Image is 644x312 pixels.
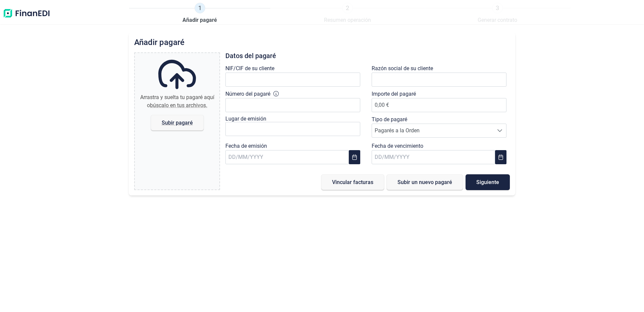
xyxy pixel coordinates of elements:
[225,116,266,122] label: Lugar de emisión
[495,150,506,164] button: Choose Date
[321,174,384,190] button: Vincular facturas
[372,64,433,73] label: Razón social de su cliente
[397,180,452,185] span: Subir un nuevo pagaré
[225,142,267,150] label: Fecha de emisión
[225,52,510,59] h3: Datos del pagaré
[225,150,349,164] input: DD/MM/YYYY
[387,174,463,190] button: Subir un nuevo pagaré
[372,90,416,98] label: Importe del pagaré
[134,38,510,47] h2: Añadir pagaré
[332,180,373,185] span: Vincular facturas
[225,64,274,73] label: NIF/CIF de su cliente
[182,3,217,24] a: 1Añadir pagaré
[195,3,205,13] span: 1
[138,93,217,109] div: Arrastra y suelta tu pagaré aquí o
[162,120,193,125] span: Subir pagaré
[349,150,360,164] button: Choose Date
[150,102,207,108] span: búscalo en tus archivos.
[466,174,510,190] button: Siguiente
[372,150,495,164] input: DD/MM/YYYY
[225,90,270,98] label: Número del pagaré
[3,3,50,24] img: Logo de aplicación
[372,142,423,150] label: Fecha de vencimiento
[372,116,407,124] label: Tipo de pagaré
[372,124,493,137] span: Pagarés a la Orden
[476,180,499,185] span: Siguiente
[182,16,217,24] span: Añadir pagaré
